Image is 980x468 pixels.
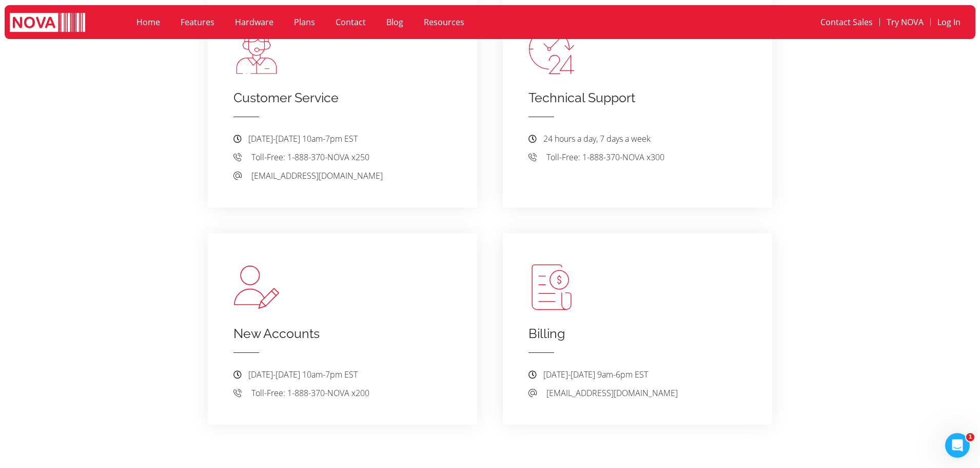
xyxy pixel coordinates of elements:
nav: Menu [686,10,967,34]
a: Home [126,10,170,34]
h4: New Accounts [233,326,452,341]
h4: Technical Support [528,90,747,105]
img: logo white [10,13,85,34]
a: Contact [325,10,376,34]
a: Try NOVA [880,10,930,34]
span: [DATE]-[DATE] 10am-7pm EST [246,368,358,381]
span: [EMAIL_ADDRESS][DOMAIN_NAME] [544,387,678,399]
span: Toll-Free: 1-888-370-NOVA x250 [249,151,369,163]
span: [EMAIL_ADDRESS][DOMAIN_NAME] [249,170,383,182]
span: [DATE]-[DATE] 10am-7pm EST [246,133,358,145]
nav: Menu [126,10,675,34]
a: Plans [284,10,325,34]
span: 1 [966,433,974,441]
span: Toll-Free: 1-888-370-NOVA x200 [249,387,369,399]
a: Log In [931,10,967,34]
span: Toll-Free: 1-888-370-NOVA x300 [544,151,664,163]
iframe: Intercom live chat [945,433,970,458]
h4: Billing [528,326,747,341]
a: Hardware [225,10,284,34]
h4: Customer Service [233,90,452,105]
span: 24 hours a day, 7 days a week [541,133,651,145]
span: [DATE]-[DATE] 9am-6pm EST [541,368,648,381]
a: Features [170,10,225,34]
a: Contact Sales [814,10,879,34]
a: Blog [376,10,414,34]
a: Resources [414,10,475,34]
